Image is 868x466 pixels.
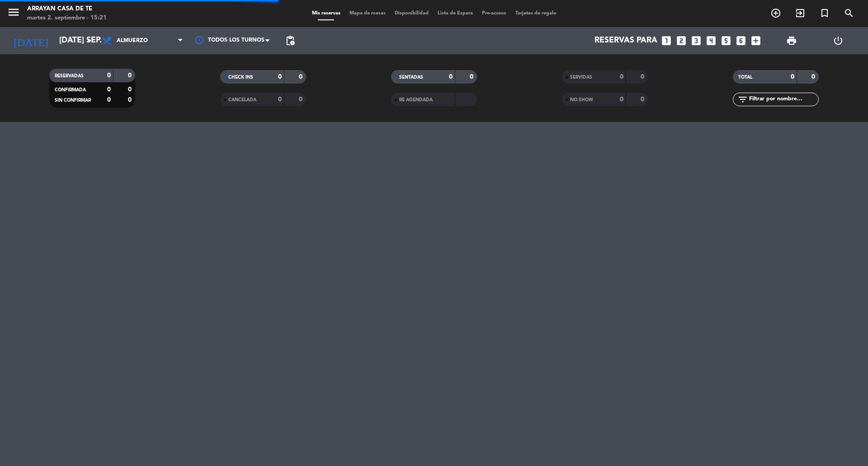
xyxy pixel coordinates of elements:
span: RESERVADAS [55,74,84,78]
span: SENTADAS [399,75,423,80]
i: filter_list [737,94,748,105]
strong: 0 [299,74,304,80]
span: CONFIRMADA [55,88,86,92]
i: search [844,8,854,19]
i: [DATE] [7,31,55,51]
span: Tarjetas de regalo [511,11,561,16]
strong: 0 [299,96,304,103]
strong: 0 [811,74,817,80]
div: Arrayan Casa de Te [27,5,107,14]
strong: 0 [278,74,282,80]
i: add_circle_outline [770,8,781,19]
span: CANCELADA [228,98,256,102]
strong: 0 [107,97,111,103]
div: LOG OUT [815,27,861,54]
strong: 0 [620,74,623,80]
strong: 0 [449,74,453,80]
i: looks_two [675,35,687,47]
strong: 0 [470,74,475,80]
strong: 0 [641,96,646,103]
span: Lista de Espera [433,11,477,16]
span: RE AGENDADA [399,98,433,102]
span: CHECK INS [228,75,253,80]
span: Mapa de mesas [345,11,390,16]
strong: 0 [278,96,282,103]
strong: 0 [620,96,623,103]
span: SIN CONFIRMAR [55,98,91,103]
i: looks_5 [720,35,732,47]
strong: 0 [791,74,794,80]
button: menu [7,5,20,22]
strong: 0 [641,74,646,80]
strong: 0 [128,72,133,79]
i: power_settings_new [833,35,844,46]
span: TOTAL [738,75,752,80]
i: add_box [750,35,762,47]
span: Mis reservas [307,11,345,16]
span: Reservas para [594,36,657,45]
i: looks_6 [735,35,747,47]
strong: 0 [107,72,111,79]
i: turned_in_not [819,8,830,19]
span: pending_actions [285,35,296,46]
i: exit_to_app [795,8,806,19]
input: Filtrar por nombre... [748,94,818,104]
div: martes 2. septiembre - 15:21 [27,14,107,23]
span: SERVIDAS [570,75,592,80]
span: Pre-acceso [477,11,511,16]
span: Disponibilidad [390,11,433,16]
strong: 0 [128,97,133,103]
i: looks_one [660,35,672,47]
i: looks_4 [705,35,717,47]
i: looks_3 [690,35,702,47]
i: arrow_drop_down [84,35,95,46]
strong: 0 [107,86,111,93]
span: print [786,35,797,46]
span: NO SHOW [570,98,593,102]
i: menu [7,5,20,19]
span: Almuerzo [117,38,148,44]
strong: 0 [128,86,133,93]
